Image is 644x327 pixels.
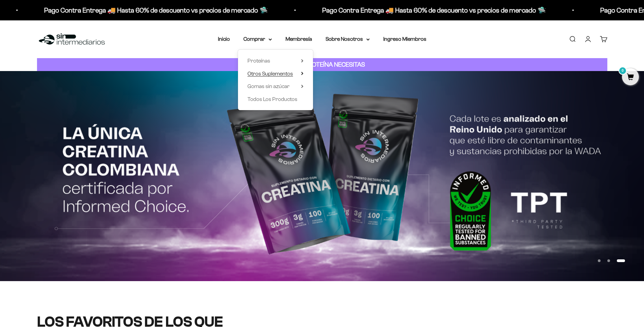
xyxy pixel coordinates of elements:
[322,5,546,16] p: Pago Contra Entrega 🚚 Hasta 60% de descuento vs precios de mercado 🛸
[243,35,272,44] summary: Comprar
[622,74,639,81] a: 0
[44,5,268,16] p: Pago Contra Entrega 🚚 Hasta 60% de descuento vs precios de mercado 🛸
[247,83,290,89] span: Gomas sin azúcar
[247,82,303,91] summary: Gomas sin azúcar
[218,36,230,42] a: Inicio
[247,96,297,102] span: Todos Los Productos
[286,36,312,42] a: Membresía
[247,95,303,104] a: Todos Los Productos
[247,58,270,64] span: Proteínas
[247,69,303,78] summary: Otros Suplementos
[619,67,627,75] mark: 0
[383,36,426,42] a: Ingreso Miembros
[247,71,293,76] span: Otros Suplementos
[326,35,370,44] summary: Sobre Nosotros
[247,56,303,65] summary: Proteínas
[279,61,365,68] strong: CUANTA PROTEÍNA NECESITAS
